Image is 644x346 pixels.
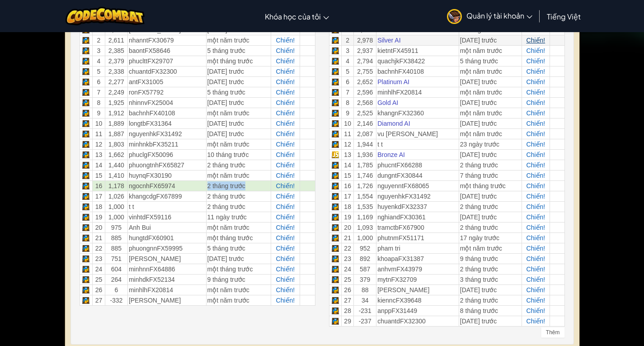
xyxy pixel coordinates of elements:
[80,87,92,97] td: Python
[526,141,545,148] a: Chiến!
[354,66,376,76] td: 2,755
[342,118,354,128] td: 10
[376,149,459,160] td: Bronze AI
[206,191,271,201] td: 2 tháng trước
[80,149,92,160] td: Python
[127,128,206,139] td: nguyenhkFX31492
[526,203,545,210] span: Chiến!
[105,212,127,222] td: 1,000
[105,66,127,76] td: 2,338
[127,160,206,170] td: phuongtnhFX65827
[80,160,92,170] td: Python
[127,180,206,191] td: ngocnhFX65974
[92,180,105,191] td: 16
[105,56,127,66] td: 2,379
[276,265,295,273] span: Chiến!
[206,212,271,222] td: 11 ngày trước
[92,191,105,201] td: 17
[276,99,295,106] span: Chiến!
[526,37,545,44] a: Chiến!
[526,234,545,242] span: Chiến!
[526,78,545,85] a: Chiến!
[206,170,271,180] td: một năm trước
[329,87,342,97] td: Python
[276,57,295,65] span: Chiến!
[92,149,105,160] td: 13
[127,56,206,66] td: phuclttFX29707
[376,118,459,128] td: Diamond AI
[376,76,459,87] td: Platinum AI
[447,9,462,24] img: avatar
[206,56,271,66] td: một tháng trước
[329,212,342,222] td: Python
[329,45,342,56] td: Python
[127,149,206,160] td: phuclgFX50096
[80,180,92,191] td: Python
[127,45,206,56] td: baontFX58646
[105,191,127,201] td: 1,026
[276,224,295,231] a: Chiến!
[276,120,295,127] span: Chiến!
[127,201,206,212] td: t t
[276,245,295,252] a: Chiến!
[526,68,545,75] a: Chiến!
[459,76,522,87] td: [DATE] trước
[329,128,342,139] td: Python
[92,170,105,180] td: 15
[265,12,321,21] span: Khóa học của tôi
[206,97,271,108] td: [DATE] trước
[276,130,295,137] a: Chiến!
[329,118,342,128] td: Python
[376,35,459,45] td: Silver AI
[526,307,545,314] a: Chiến!
[342,149,354,160] td: 13
[354,87,376,97] td: 2,596
[92,160,105,170] td: 14
[276,203,295,210] span: Chiến!
[459,160,522,170] td: 2 tháng trước
[276,141,295,148] span: Chiến!
[276,37,295,44] a: Chiến!
[276,172,295,179] a: Chiến!
[276,151,295,158] a: Chiến!
[105,118,127,128] td: 1,889
[329,66,342,76] td: Python
[276,68,295,75] a: Chiến!
[105,180,127,191] td: 1,178
[459,66,522,76] td: một năm trước
[526,151,545,158] span: Chiến!
[526,182,545,190] a: Chiến!
[526,265,545,273] a: Chiến!
[66,7,145,25] img: CodeCombat logo
[206,201,271,212] td: 2 tháng trước
[376,139,459,149] td: t t
[526,245,545,252] a: Chiến!
[105,45,127,56] td: 2,385
[541,327,565,338] div: Thêm
[526,297,545,304] span: Chiến!
[276,297,295,304] a: Chiến!
[329,76,342,87] td: Python
[329,139,342,149] td: Python
[92,128,105,139] td: 11
[547,12,581,21] span: Tiếng Việt
[354,191,376,201] td: 1,554
[459,191,522,201] td: [DATE] trước
[466,11,532,20] span: Quản lý tài khoản
[206,139,271,149] td: một năm trước
[276,89,295,96] a: Chiến!
[354,108,376,118] td: 2,525
[276,161,295,169] a: Chiến!
[276,193,295,200] span: Chiến!
[526,130,545,137] span: Chiến!
[354,149,376,160] td: 1,936
[92,139,105,149] td: 12
[526,47,545,54] a: Chiến!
